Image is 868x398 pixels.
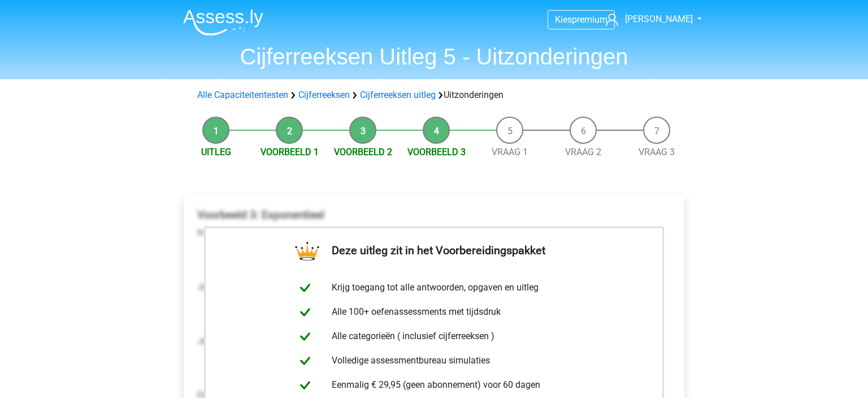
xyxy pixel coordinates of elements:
img: Exceptions_example_3_1.png [197,249,480,271]
p: In dit geval gaat het om bijvoorbeeld de volgende reeks: [197,226,671,239]
a: Vraag 1 [492,147,528,157]
a: Alle Capaciteitentesten [197,89,288,100]
a: Vraag 2 [565,147,601,157]
a: Uitleg [201,147,231,157]
b: Voorbeeld 3: Exponentieel [197,208,324,221]
img: Assessly [183,9,263,36]
a: Voorbeeld 3 [407,147,466,157]
div: Uitzonderingen [193,88,675,102]
a: Kiespremium [548,12,614,27]
img: Exceptions_example_3_3.png [197,357,480,379]
img: Exceptions_example_3_2.png [197,303,480,326]
span: [PERSON_NAME] [625,14,693,24]
h1: Cijferreeksen Uitleg 5 - Uitzonderingen [174,43,694,70]
span: Kies [555,14,572,25]
a: Vraag 3 [639,147,675,157]
p: Je kunt zien dat het hier om de volgende reeks gaat waarbij het antwoord is: 16^2 = 256 [197,280,671,294]
a: Cijferreeksen uitleg [360,89,436,100]
a: Voorbeeld 2 [334,147,392,157]
span: premium [572,14,607,25]
a: [PERSON_NAME] [601,12,694,26]
a: Cijferreeksen [298,89,350,100]
p: Je kunt ook een variatie op dit patroon tegenkomen waarbij elk getal 2 lager is dan bij het boven... [197,335,671,348]
a: Voorbeeld 1 [261,147,319,157]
